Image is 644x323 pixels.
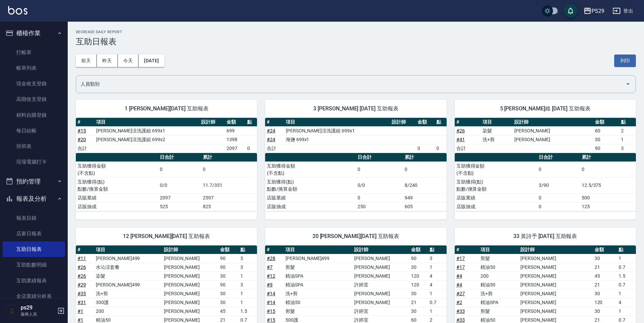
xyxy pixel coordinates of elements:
[456,282,462,287] a: #4
[356,193,403,202] td: 0
[479,272,519,280] td: 200
[519,272,593,280] td: [PERSON_NAME]
[519,280,593,289] td: [PERSON_NAME]
[284,272,352,280] td: 精油SPA
[78,282,86,287] a: #29
[273,105,438,112] span: 3 [PERSON_NAME] [DATE] 互助報表
[409,263,428,272] td: 30
[352,254,409,263] td: [PERSON_NAME]
[409,307,428,316] td: 30
[267,273,275,279] a: #12
[409,272,428,280] td: 120
[267,128,275,133] a: #24
[3,226,65,241] a: 店家日報表
[76,177,158,193] td: 互助獲得(點) 點數/換算金額
[3,91,65,107] a: 高階收支登錄
[162,289,219,298] td: [PERSON_NAME]
[218,263,239,272] td: 90
[3,257,65,273] a: 互助點數明細
[78,273,86,279] a: #26
[435,118,447,127] th: 點
[3,60,65,76] a: 帳單列表
[201,193,257,202] td: 2597
[428,307,447,316] td: 1
[245,118,257,127] th: 點
[428,254,447,263] td: 3
[3,123,65,138] a: 每日結帳
[225,135,245,144] td: 1398
[284,126,390,135] td: [PERSON_NAME]涼洗護組 699x1
[352,280,409,289] td: 許婷宜
[593,254,617,263] td: 30
[273,233,438,240] span: 20 [PERSON_NAME][DATE] 互助報表
[94,272,162,280] td: 染髮
[352,298,409,307] td: [PERSON_NAME]
[239,254,257,263] td: 3
[138,55,164,67] button: [DATE]
[456,256,465,261] a: #17
[409,280,428,289] td: 120
[479,254,519,263] td: 剪髮
[78,291,86,296] a: #35
[519,245,593,254] th: 設計師
[456,308,465,314] a: #33
[537,153,580,162] th: 日合計
[593,263,617,272] td: 21
[265,202,356,211] td: 店販抽成
[239,245,257,254] th: 點
[390,118,416,127] th: 設計師
[284,298,352,307] td: 精油50
[8,6,27,15] img: Logo
[352,263,409,272] td: [PERSON_NAME]
[456,128,465,133] a: #26
[455,118,636,153] table: a dense table
[21,304,55,311] h5: ps29
[617,298,636,307] td: 4
[428,272,447,280] td: 4
[78,256,86,261] a: #11
[76,161,158,177] td: 互助獲得金額 (不含點)
[218,254,239,263] td: 90
[593,245,617,254] th: 金額
[617,254,636,263] td: 1
[267,308,275,314] a: #15
[623,79,634,89] button: Open
[162,272,219,280] td: [PERSON_NAME]
[265,118,284,127] th: #
[265,161,356,177] td: 互助獲得金額 (不含點)
[78,317,83,323] a: #1
[352,245,409,254] th: 設計師
[265,144,284,153] td: 合計
[3,190,65,208] button: 報表及分析
[3,45,65,60] a: 打帳單
[201,202,257,211] td: 825
[456,317,465,323] a: #33
[162,245,219,254] th: 設計師
[267,137,275,142] a: #24
[162,280,219,289] td: [PERSON_NAME]
[513,118,593,127] th: 設計師
[76,118,257,153] table: a dense table
[619,118,636,127] th: 點
[403,193,446,202] td: 949
[580,193,636,202] td: 500
[481,135,513,144] td: 洗+剪
[284,245,352,254] th: 項目
[519,307,593,316] td: [PERSON_NAME]
[455,193,537,202] td: 店販業績
[619,135,636,144] td: 1
[409,298,428,307] td: 21
[519,254,593,263] td: [PERSON_NAME]
[352,307,409,316] td: 許婷宜
[94,126,199,135] td: [PERSON_NAME]涼洗護組 699x1
[94,135,199,144] td: [PERSON_NAME]涼洗護組 699x2
[617,263,636,272] td: 0.7
[513,126,593,135] td: [PERSON_NAME]
[356,177,403,193] td: 0/0
[225,118,245,127] th: 金額
[284,307,352,316] td: 剪髮
[267,282,273,287] a: #9
[265,193,356,202] td: 店販業績
[593,289,617,298] td: 30
[284,135,390,144] td: 海鹽 699x1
